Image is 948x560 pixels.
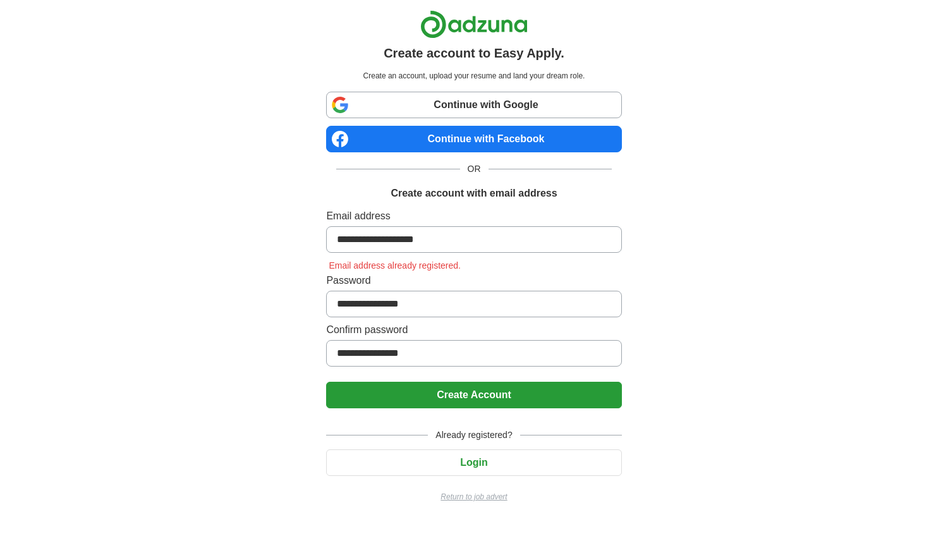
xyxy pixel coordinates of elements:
[326,382,621,408] button: Create Account
[326,126,621,152] a: Continue with Facebook
[326,209,621,224] label: Email address
[326,260,463,271] span: Email address already registered.
[391,186,557,201] h1: Create account with email address
[326,92,621,118] a: Continue with Google
[326,322,621,338] label: Confirm password
[326,449,621,476] button: Login
[326,457,621,468] a: Login
[326,491,621,502] a: Return to job advert
[460,162,489,176] span: OR
[326,273,621,288] label: Password
[384,44,564,63] h1: Create account to Easy Apply.
[428,429,520,442] span: Already registered?
[420,10,528,39] img: Adzuna logo
[329,70,619,82] p: Create an account, upload your resume and land your dream role.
